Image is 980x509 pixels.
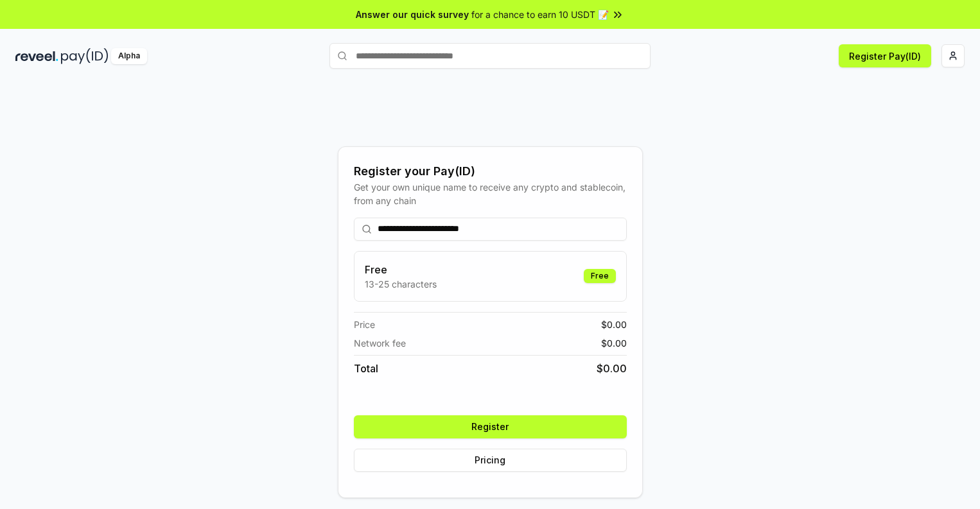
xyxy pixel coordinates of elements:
[356,8,469,21] span: Answer our quick survey
[354,162,627,180] div: Register your Pay(ID)
[584,269,616,283] div: Free
[365,262,437,277] h3: Free
[601,336,627,350] span: $ 0.00
[601,318,627,331] span: $ 0.00
[354,415,627,438] button: Register
[111,48,147,64] div: Alpha
[61,48,109,64] img: pay_id
[354,449,627,472] button: Pricing
[354,336,406,350] span: Network fee
[365,277,437,291] p: 13-25 characters
[597,361,627,376] span: $ 0.00
[471,8,609,21] span: for a chance to earn 10 USDT 📝
[354,180,627,207] div: Get your own unique name to receive any crypto and stablecoin, from any chain
[839,44,931,67] button: Register Pay(ID)
[15,48,58,64] img: reveel_dark
[354,318,375,331] span: Price
[354,361,378,376] span: Total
